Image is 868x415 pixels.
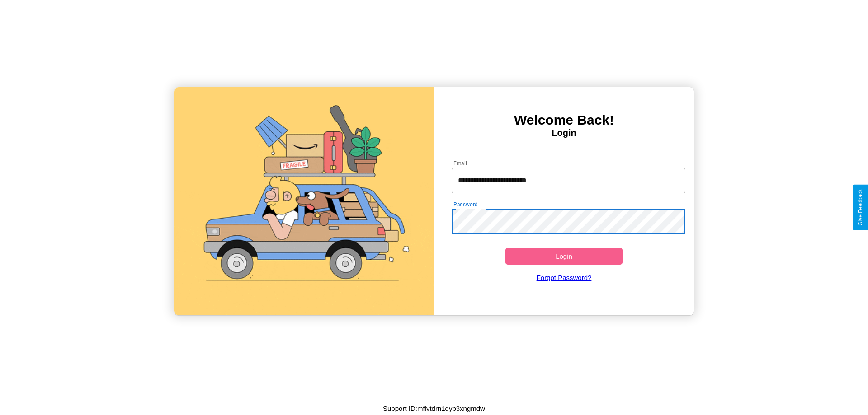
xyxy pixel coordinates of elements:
[453,159,467,167] label: Email
[434,112,694,128] h3: Welcome Back!
[434,128,694,138] h4: Login
[174,87,434,315] img: gif
[453,201,477,208] label: Password
[383,402,485,415] p: Support ID: mflvtdrn1dyb3xngmdw
[505,248,623,265] button: Login
[857,189,863,226] div: Give Feedback
[447,265,681,290] a: Forgot Password?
